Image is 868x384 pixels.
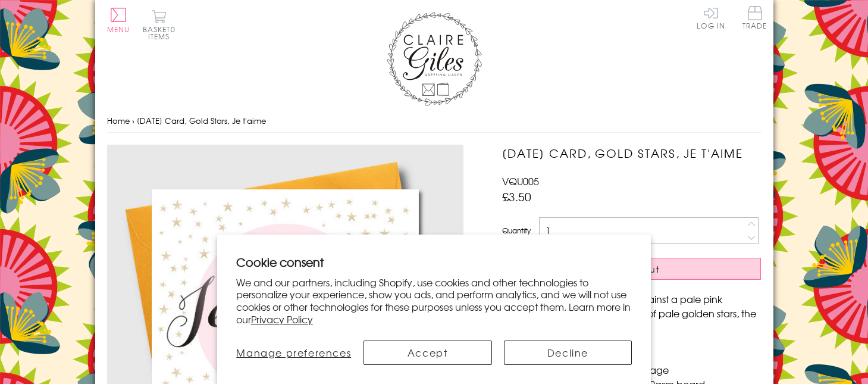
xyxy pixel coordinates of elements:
span: VQU005 [502,174,539,188]
a: Privacy Policy [251,312,313,326]
span: › [132,115,134,126]
label: Quantity [502,225,531,236]
span: £3.50 [502,188,531,205]
span: Manage preferences [236,345,351,360]
button: Basket0 items [143,10,176,40]
button: Decline [504,341,632,365]
button: Manage preferences [236,341,352,365]
nav: breadcrumbs [107,109,762,133]
span: [DATE] Card, Gold Stars, Je t'aime [137,115,266,126]
span: Trade [742,6,767,29]
p: We and our partners, including Shopify, use cookies and other technologies to personalize your ex... [236,276,632,326]
a: Trade [742,6,767,32]
a: Log In [697,6,725,29]
span: Menu [107,24,130,35]
a: Home [107,115,130,126]
img: Claire Giles Greetings Cards [387,12,482,106]
button: Menu [107,8,130,33]
button: Accept [364,341,492,365]
span: 0 items [148,24,176,42]
h1: [DATE] Card, Gold Stars, Je t'aime [502,145,761,162]
h2: Cookie consent [236,254,632,270]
